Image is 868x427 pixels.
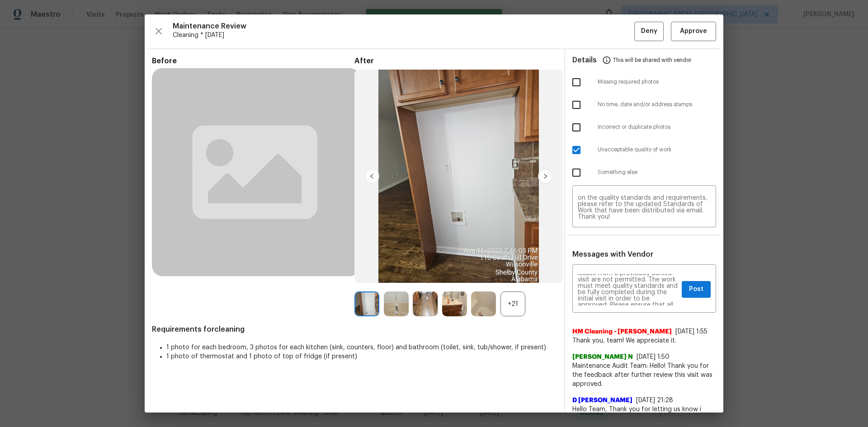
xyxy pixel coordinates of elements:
[565,161,723,184] div: Something else
[578,274,678,305] textarea: Maintenance Audit Team: Hello! Unfortunately, this Cleaning visit completed on [DATE] has been de...
[572,396,632,405] span: D [PERSON_NAME]
[572,361,716,389] span: Maintenance Audit Team: Hello! Thank you for the feedback after further review this visit was app...
[173,22,634,31] span: Maintenance Review
[598,146,716,154] span: Unacceptable quality of work
[166,343,557,352] li: 1 photo for each bedroom, 3 photos for each kitchen (sink, counters, floor) and bathroom (toilet,...
[682,281,711,298] button: Post
[572,336,716,345] span: Thank you, team! We appreciate it.
[354,56,557,66] span: After
[565,139,723,161] div: Unacceptable quality of work
[598,123,716,131] span: Incorrect or duplicate photos
[572,352,633,361] span: [PERSON_NAME] N
[538,169,552,183] img: right-chevron-button-url
[671,22,716,41] button: Approve
[634,22,664,41] button: Deny
[689,284,703,295] span: Post
[572,49,597,71] span: Details
[173,31,634,40] span: Cleaning * [DATE]
[152,325,557,334] span: Requirements for cleaning
[565,116,723,139] div: Incorrect or duplicate photos
[365,169,379,183] img: left-chevron-button-url
[613,49,691,71] span: This will be shared with vendor
[675,328,708,335] span: [DATE] 1:55
[636,397,673,404] span: [DATE] 21:28
[637,354,670,360] span: [DATE] 1:50
[598,169,716,176] span: Something else
[565,94,723,116] div: No time, date and/or address stamps
[565,71,723,94] div: Missing required photos
[598,101,716,108] span: No time, date and/or address stamps
[572,251,653,258] span: Messages with Vendor
[680,26,707,37] span: Approve
[500,291,525,316] div: +21
[641,26,657,37] span: Deny
[166,352,557,361] li: 1 photo of thermostat and 1 photo of top of fridge (if present)
[152,56,354,66] span: Before
[572,327,672,336] span: HM Cleaning - [PERSON_NAME]
[598,78,716,86] span: Missing required photos
[578,195,711,220] textarea: Maintenance Audit Team: Hello! Unfortunately, this Cleaning visit completed on [DATE] has been de...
